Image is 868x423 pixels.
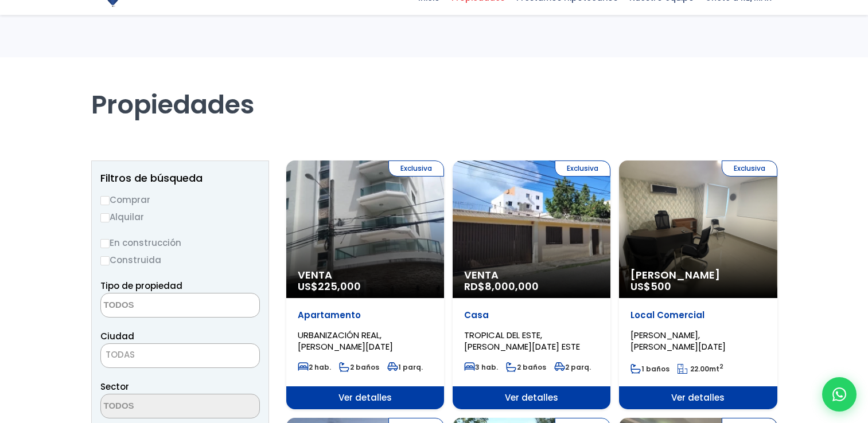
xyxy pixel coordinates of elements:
[100,196,110,205] input: Comprar
[464,362,498,372] span: 3 hab.
[100,256,110,265] input: Construida
[555,160,610,177] span: Exclusiva
[100,173,260,184] h2: Filtros de búsqueda
[318,279,361,293] span: 225,000
[101,347,259,363] span: TODAS
[100,381,129,393] span: Sector
[464,269,599,281] span: Venta
[453,160,610,409] a: Exclusiva Venta RD$8,000,000 Casa TROPICAL DEL ESTE, [PERSON_NAME][DATE] ESTE 3 hab. 2 baños 2 pa...
[298,279,361,293] span: US$
[719,362,723,371] sup: 2
[630,329,726,352] span: [PERSON_NAME], [PERSON_NAME][DATE]
[339,362,379,372] span: 2 baños
[100,330,134,342] span: Ciudad
[298,310,433,321] p: Apartamento
[298,329,393,352] span: URBANIZACIÓN REAL, [PERSON_NAME][DATE]
[678,364,723,374] span: mt
[464,279,539,293] span: RD$
[298,362,331,372] span: 2 hab.
[100,280,182,292] span: Tipo de propiedad
[619,386,777,409] span: Ver detalles
[100,253,260,267] label: Construida
[619,160,777,409] a: Exclusiva [PERSON_NAME] US$500 Local Comercial [PERSON_NAME], [PERSON_NAME][DATE] 1 baños 22.00mt...
[100,213,110,222] input: Alquilar
[651,279,671,293] span: 500
[100,210,260,224] label: Alquilar
[101,293,212,318] textarea: Search
[100,236,260,250] label: En construcción
[722,160,777,177] span: Exclusiva
[464,329,580,352] span: TROPICAL DEL ESTE, [PERSON_NAME][DATE] ESTE
[453,386,610,409] span: Ver detalles
[630,364,670,374] span: 1 baños
[506,362,546,372] span: 2 baños
[630,310,765,321] p: Local Comercial
[100,193,260,207] label: Comprar
[100,343,260,368] span: TODAS
[630,269,765,281] span: [PERSON_NAME]
[298,269,433,281] span: Venta
[100,239,110,248] input: En construcción
[464,310,599,321] p: Casa
[101,394,212,419] textarea: Search
[387,362,423,372] span: 1 parq.
[388,160,444,177] span: Exclusiva
[630,279,671,293] span: US$
[690,364,709,374] span: 22.00
[485,279,539,293] span: 8,000,000
[286,160,444,409] a: Exclusiva Venta US$225,000 Apartamento URBANIZACIÓN REAL, [PERSON_NAME][DATE] 2 hab. 2 baños 1 pa...
[91,57,777,120] h1: Propiedades
[554,362,591,372] span: 2 parq.
[286,386,444,409] span: Ver detalles
[106,348,135,361] span: TODAS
